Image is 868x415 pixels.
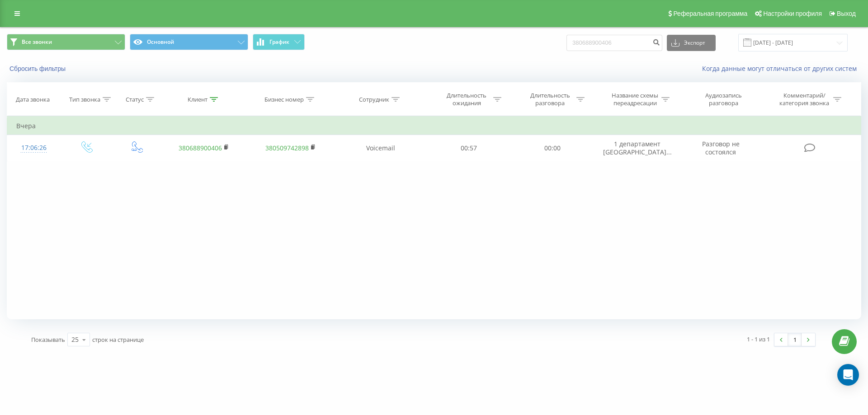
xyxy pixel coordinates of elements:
[334,135,427,161] td: Voicemail
[763,10,822,17] span: Настройки профиля
[510,135,594,161] td: 00:00
[667,35,716,51] button: Экспорт
[443,92,491,107] div: Длительность ожидания
[694,92,753,107] div: Аудиозапись разговора
[16,96,50,103] div: Дата звонка
[427,135,510,161] td: 00:57
[126,96,144,103] div: Статус
[778,92,831,107] div: Комментарий/категория звонка
[837,10,856,17] span: Выход
[188,96,208,103] div: Клиент
[71,335,79,344] div: 25
[265,144,309,152] a: 380509742898
[603,140,672,156] span: 1 департамент [GEOGRAPHIC_DATA]...
[526,92,574,107] div: Длительность разговора
[837,364,859,386] div: Open Intercom Messenger
[359,96,389,103] div: Сотрудник
[253,34,305,50] button: График
[788,333,802,346] a: 1
[31,336,65,344] span: Показывать
[69,96,100,103] div: Тип звонка
[7,34,125,50] button: Все звонки
[92,336,144,344] span: строк на странице
[7,117,861,135] td: Вчера
[747,335,770,344] div: 1 - 1 из 1
[22,38,52,46] span: Все звонки
[269,39,289,45] span: График
[7,65,70,73] button: Сбросить фильтры
[264,96,304,103] div: Бизнес номер
[130,34,248,50] button: Основной
[611,92,659,107] div: Название схемы переадресации
[16,139,52,157] div: 17:06:26
[179,144,222,152] a: 380688900406
[566,35,662,51] input: Поиск по номеру
[702,140,740,156] span: Разговор не состоялся
[702,64,861,73] a: Когда данные могут отличаться от других систем
[673,10,747,17] span: Реферальная программа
